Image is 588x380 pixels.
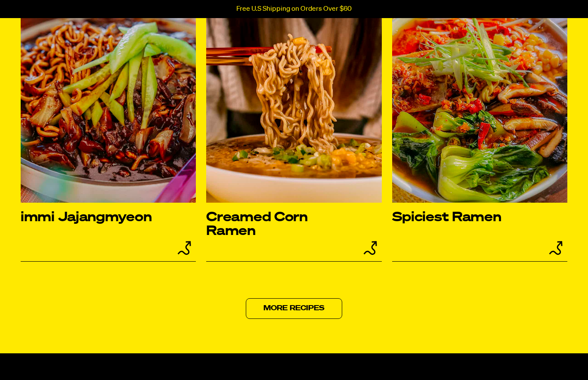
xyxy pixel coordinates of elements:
img: Spiciest Ramen [392,0,567,203]
p: Free U.S Shipping on Orders Over $60 [236,5,352,13]
a: Spiciest Ramen [392,0,567,262]
img: immi Jajangmyeon [21,0,196,203]
img: Creamed Corn Ramen [206,0,381,203]
h3: Creamed Corn Ramen [206,211,356,238]
h3: immi Jajangmyeon [21,211,170,225]
a: immi Jajangmyeon [21,0,196,262]
a: Creamed Corn Ramen [206,0,381,262]
h3: Spiciest Ramen [392,211,542,225]
a: More Recipes [246,298,342,319]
